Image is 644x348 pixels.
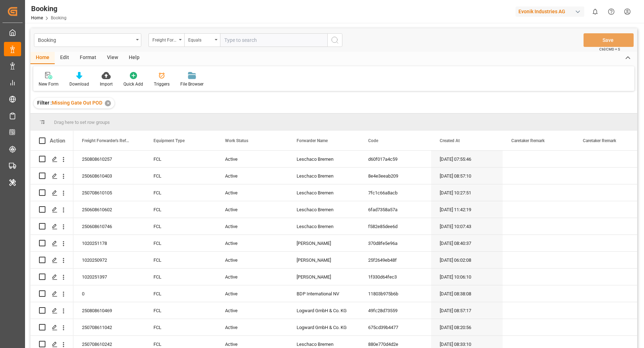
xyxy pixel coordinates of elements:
[216,184,288,201] div: Active
[154,81,170,87] div: Triggers
[52,100,102,106] span: Missing Gate Out POD
[145,151,216,167] div: FCL
[30,302,73,319] div: Press SPACE to select this row.
[31,3,67,14] div: Booking
[327,33,342,47] button: search button
[73,201,145,218] div: 250608610602
[288,235,360,251] div: [PERSON_NAME]
[73,168,145,184] div: 250608610403
[73,252,145,268] div: 1020250972
[431,184,503,201] div: [DATE] 10:27:51
[584,33,634,47] button: Save
[216,151,288,167] div: Active
[148,33,184,47] button: open menu
[216,218,288,235] div: Active
[30,319,73,336] div: Press SPACE to select this row.
[288,201,360,218] div: Leschaco Bremen
[516,5,587,18] button: Evonik Industries AG
[30,52,55,64] div: Home
[288,269,360,285] div: [PERSON_NAME]
[360,218,431,235] div: f582e85dee6d
[152,35,177,43] div: Freight Forwarder's Reference No.
[431,151,503,167] div: [DATE] 07:55:46
[431,319,503,335] div: [DATE] 08:20:56
[431,302,503,319] div: [DATE] 08:57:17
[30,151,73,168] div: Press SPACE to select this row.
[216,269,288,285] div: Active
[216,302,288,319] div: Active
[153,138,185,143] span: Equipment Type
[431,201,503,218] div: [DATE] 11:42:19
[360,235,431,251] div: 370d8fe5e96a
[184,33,220,47] button: open menu
[73,235,145,251] div: 1020251178
[69,81,89,87] div: Download
[599,47,620,52] span: Ctrl/CMD + S
[216,285,288,302] div: Active
[123,81,143,87] div: Quick Add
[30,201,73,218] div: Press SPACE to select this row.
[360,252,431,268] div: 25f2649eb48f
[102,52,123,64] div: View
[360,269,431,285] div: 1f330d64fec3
[82,138,130,143] span: Freight Forwarder's Reference No.
[180,81,204,87] div: File Browser
[145,285,216,302] div: FCL
[145,302,216,319] div: FCL
[50,137,65,144] div: Action
[30,269,73,285] div: Press SPACE to select this row.
[360,151,431,167] div: d60f017a4c59
[216,319,288,335] div: Active
[73,184,145,201] div: 250708610105
[603,4,619,20] button: Help Center
[583,138,616,143] span: Caretaker Remark
[216,235,288,251] div: Active
[360,184,431,201] div: 7fc1c66a8acb
[288,285,360,302] div: BDP International NV
[216,252,288,268] div: Active
[74,52,102,64] div: Format
[431,235,503,251] div: [DATE] 08:40:37
[431,285,503,302] div: [DATE] 08:38:08
[31,15,43,20] a: Home
[220,33,327,47] input: Type to search
[38,35,133,44] div: Booking
[587,4,603,20] button: show 0 new notifications
[216,168,288,184] div: Active
[288,184,360,201] div: Leschaco Bremen
[55,52,74,64] div: Edit
[54,120,110,125] span: Drag here to set row groups
[73,151,145,167] div: 250808610257
[145,201,216,218] div: FCL
[30,168,73,184] div: Press SPACE to select this row.
[145,218,216,235] div: FCL
[431,168,503,184] div: [DATE] 08:57:10
[30,218,73,235] div: Press SPACE to select this row.
[188,35,213,43] div: Equals
[288,252,360,268] div: [PERSON_NAME]
[73,218,145,235] div: 250608610746
[431,252,503,268] div: [DATE] 06:02:08
[511,138,545,143] span: Caretaker Remark
[145,319,216,335] div: FCL
[431,269,503,285] div: [DATE] 10:06:10
[360,168,431,184] div: 8e4e3eeab209
[216,201,288,218] div: Active
[145,235,216,251] div: FCL
[288,319,360,335] div: Logward GmbH & Co. KG
[360,201,431,218] div: 6fad7358a57a
[73,302,145,319] div: 250808610469
[100,81,113,87] div: Import
[30,252,73,269] div: Press SPACE to select this row.
[73,319,145,335] div: 250708611042
[145,252,216,268] div: FCL
[516,6,584,17] div: Evonik Industries AG
[360,302,431,319] div: 49fc28d73559
[30,235,73,252] div: Press SPACE to select this row.
[73,269,145,285] div: 1020251397
[288,302,360,319] div: Logward GmbH & Co. KG
[37,100,52,106] span: Filter :
[145,168,216,184] div: FCL
[360,319,431,335] div: 675cd39b4477
[225,138,248,143] span: Work Status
